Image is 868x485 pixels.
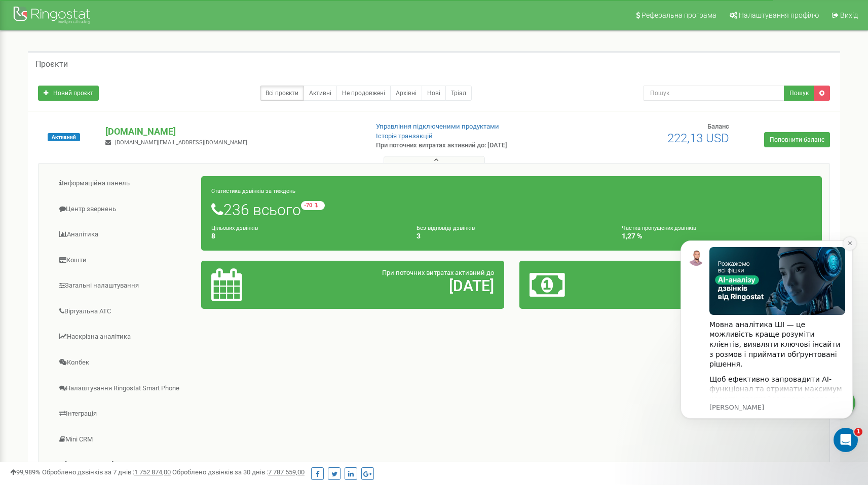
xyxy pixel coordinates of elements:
[644,86,784,101] input: Пошук
[48,133,80,141] span: Активний
[622,232,812,240] h4: 1,27 %
[667,131,729,145] span: 222,13 USD
[211,225,258,231] small: Цільових дзвінків
[46,350,202,375] a: Колбек
[42,468,171,476] span: Оброблено дзвінків за 7 днів :
[382,269,494,276] span: При поточних витратах активний до
[105,125,359,138] p: [DOMAIN_NAME]
[445,86,472,101] a: Тріал
[260,86,304,101] a: Всі проєкти
[211,188,295,194] small: Статистика дзвінків за тиждень
[46,376,202,401] a: Налаштування Ringostat Smart Phone
[35,60,68,69] h5: Проєкти
[417,232,607,240] h4: 3
[46,171,202,196] a: Інформаційна панель
[211,201,812,218] h1: 236 всього
[376,123,499,130] a: Управління підключеними продуктами
[641,11,716,19] span: Реферальна програма
[46,248,202,273] a: Кошти
[38,86,99,101] a: Новий проєкт
[784,86,814,101] button: Пошук
[376,132,433,140] a: Історія транзакцій
[211,232,401,240] h4: 8
[46,427,202,452] a: Mini CRM
[46,401,202,426] a: Інтеграція
[739,11,819,19] span: Налаштування профілю
[115,139,247,146] span: [DOMAIN_NAME][EMAIL_ADDRESS][DOMAIN_NAME]
[840,11,858,19] span: Вихід
[46,299,202,324] a: Віртуальна АТС
[172,468,305,476] span: Оброблено дзвінків за 30 днів :
[46,197,202,222] a: Центр звернень
[376,141,562,150] p: При поточних витратах активний до: [DATE]
[134,468,171,476] u: 1 752 874,00
[46,325,202,349] a: Наскрізна аналітика
[304,86,337,101] a: Активні
[46,222,202,247] a: Аналiтика
[665,225,868,458] iframe: Intercom notifications повідомлення
[854,428,862,436] span: 1
[46,273,202,298] a: Загальні налаштування
[622,225,696,231] small: Частка пропущених дзвінків
[422,86,446,101] a: Нові
[628,277,812,294] h2: 222,13 $
[301,201,325,210] small: -70
[46,453,202,477] a: [PERSON_NAME]
[336,86,391,101] a: Не продовжені
[311,277,494,294] h2: [DATE]
[10,468,41,476] span: 99,989%
[764,132,830,147] a: Поповнити баланс
[834,428,858,452] iframe: Intercom live chat
[707,123,729,130] span: Баланс
[390,86,422,101] a: Архівні
[417,225,475,231] small: Без відповіді дзвінків
[268,468,305,476] u: 7 787 559,00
